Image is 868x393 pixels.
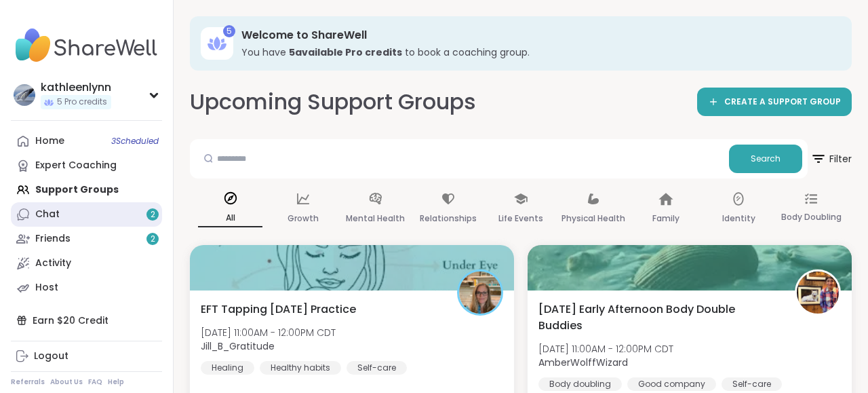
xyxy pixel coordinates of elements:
[151,233,155,245] span: 2
[190,87,476,117] h2: Upcoming Support Groups
[260,361,341,375] div: Healthy habits
[35,232,71,246] div: Friends
[729,145,802,173] button: Search
[35,281,58,295] div: Host
[538,342,673,356] span: [DATE] 11:00AM - 12:00PM CDT
[201,326,336,339] span: [DATE] 11:00AM - 12:00PM CDT
[11,153,162,178] a: Expert Coaching
[11,202,162,227] a: Chat2
[201,339,275,353] b: Jill_B_Gratitude
[11,344,162,369] a: Logout
[201,361,254,375] div: Healing
[35,159,117,172] div: Expert Coaching
[538,301,780,334] span: [DATE] Early Afternoon Body Double Buddies
[50,377,83,387] a: About Us
[498,210,543,227] p: Life Events
[111,136,159,147] span: 3 Scheduled
[722,210,755,227] p: Identity
[35,257,71,270] div: Activity
[810,139,852,179] button: Filter
[35,208,60,221] div: Chat
[198,210,262,227] p: All
[810,143,852,175] span: Filter
[151,209,155,221] span: 2
[241,45,833,59] h3: You have to book a coaching group.
[11,377,45,387] a: Referrals
[88,377,102,387] a: FAQ
[347,361,407,375] div: Self-care
[11,129,162,153] a: Home3Scheduled
[289,45,402,59] b: 5 available Pro credit s
[697,88,852,116] a: CREATE A SUPPORT GROUP
[11,251,162,276] a: Activity
[538,356,628,369] b: AmberWolffWizard
[459,272,501,314] img: Jill_B_Gratitude
[35,134,64,148] div: Home
[57,96,107,108] span: 5 Pro credits
[781,209,842,225] p: Body Doubling
[797,272,839,314] img: AmberWolffWizard
[724,96,841,108] span: CREATE A SUPPORT GROUP
[538,377,622,391] div: Body doubling
[14,84,35,106] img: kathleenlynn
[201,301,356,318] span: EFT Tapping [DATE] Practice
[108,377,124,387] a: Help
[11,276,162,300] a: Host
[420,210,477,227] p: Relationships
[288,210,319,227] p: Growth
[627,377,716,391] div: Good company
[223,25,235,37] div: 5
[41,80,111,95] div: kathleenlynn
[751,153,781,165] span: Search
[34,350,68,363] div: Logout
[241,28,833,43] h3: Welcome to ShareWell
[346,210,405,227] p: Mental Health
[722,377,782,391] div: Self-care
[652,210,679,227] p: Family
[11,227,162,251] a: Friends2
[11,308,162,333] div: Earn $20 Credit
[561,210,625,227] p: Physical Health
[11,22,162,69] img: ShareWell Nav Logo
